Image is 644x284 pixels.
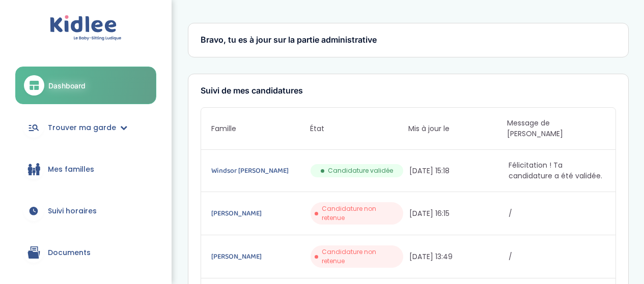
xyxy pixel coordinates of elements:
[48,122,116,133] span: Trouver ma garde
[15,193,156,229] a: Suivi horaires
[409,208,506,219] span: [DATE] 16:15
[15,67,156,104] a: Dashboard
[211,251,308,262] a: [PERSON_NAME]
[48,80,86,91] span: Dashboard
[48,164,94,175] span: Mes familles
[48,206,97,216] span: Suivi horaires
[322,247,399,266] span: Candidature non retenue
[211,123,310,134] span: Famille
[509,160,605,181] span: Félicitation ! Ta candidature a été validée.
[409,251,506,262] span: [DATE] 13:49
[15,234,156,271] a: Documents
[15,109,156,146] a: Trouver ma garde
[48,247,91,258] span: Documents
[409,166,506,176] span: [DATE] 15:18
[211,208,308,219] a: [PERSON_NAME]
[15,151,156,187] a: Mes familles
[211,165,308,176] a: Windsor [PERSON_NAME]
[310,123,408,134] span: État
[509,251,605,262] span: /
[201,86,616,96] h3: Suivi de mes candidatures
[328,166,393,175] span: Candidature validée
[509,208,605,219] span: /
[322,204,399,223] span: Candidature non retenue
[50,15,122,41] img: logo.svg
[201,36,616,45] h3: Bravo, tu es à jour sur la partie administrative
[507,118,605,139] span: Message de [PERSON_NAME]
[408,123,507,134] span: Mis à jour le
